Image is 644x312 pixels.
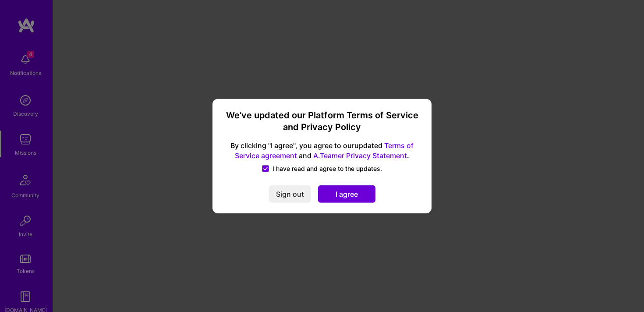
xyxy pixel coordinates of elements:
h3: We’ve updated our Platform Terms of Service and Privacy Policy [223,110,421,134]
a: A.Teamer Privacy Statement [313,151,407,160]
button: Sign out [269,185,311,202]
span: By clicking "I agree", you agree to our updated and . [223,141,421,161]
a: Terms of Service agreement [235,141,414,160]
span: I have read and agree to the updates. [272,164,382,173]
button: I agree [318,185,375,202]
